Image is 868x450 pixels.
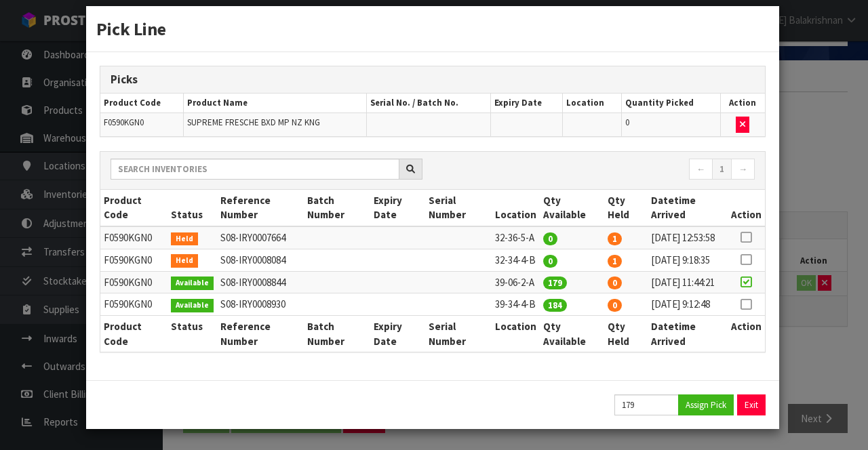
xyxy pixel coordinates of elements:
[171,277,214,290] span: Available
[370,316,425,352] th: Expiry Date
[100,316,167,352] th: Product Code
[100,271,167,293] td: F0590KGN0
[217,249,304,271] td: S08-IRY0008084
[217,293,304,316] td: S08-IRY0008930
[543,255,557,268] span: 0
[171,299,214,312] span: Available
[608,255,622,268] span: 1
[370,190,425,226] th: Expiry Date
[100,249,167,271] td: F0590KGN0
[492,226,540,249] td: 32-36-5-A
[100,226,167,249] td: F0590KGN0
[614,394,679,415] input: Quantity Picked
[217,316,304,352] th: Reference Number
[492,293,540,316] td: 39-34-4-B
[491,94,562,113] th: Expiry Date
[187,117,320,128] span: SUPREME FRESCHE BXD MP NZ KNG
[111,159,399,180] input: Search inventories
[543,232,557,245] span: 0
[304,190,370,226] th: Batch Number
[96,16,769,41] h3: Pick Line
[604,190,648,226] th: Qty Held
[492,316,540,352] th: Location
[540,190,604,226] th: Qty Available
[100,94,184,113] th: Product Code
[608,232,622,245] span: 1
[712,159,732,180] a: 1
[648,226,727,249] td: [DATE] 12:53:58
[443,159,755,182] nav: Page navigation
[608,299,622,312] span: 0
[621,94,720,113] th: Quantity Picked
[104,117,144,128] span: F0590KGN0
[425,316,492,352] th: Serial Number
[217,190,304,226] th: Reference Number
[648,293,727,316] td: [DATE] 9:12:48
[492,271,540,293] td: 39-06-2-A
[608,277,622,289] span: 0
[737,394,766,415] button: Exit
[366,94,491,113] th: Serial No. / Batch No.
[648,316,727,352] th: Datetime Arrived
[625,117,629,128] span: 0
[648,271,727,293] td: [DATE] 11:44:21
[304,316,370,352] th: Batch Number
[543,277,567,289] span: 179
[111,73,755,86] h3: Picks
[648,249,727,271] td: [DATE] 9:18:35
[720,94,765,113] th: Action
[728,316,765,352] th: Action
[604,316,648,352] th: Qty Held
[492,249,540,271] td: 32-34-4-B
[167,316,217,352] th: Status
[540,316,604,352] th: Qty Available
[167,190,217,226] th: Status
[171,254,198,268] span: Held
[184,94,366,113] th: Product Name
[731,159,755,180] a: →
[678,394,734,415] button: Assign Pick
[171,232,198,246] span: Held
[100,293,167,316] td: F0590KGN0
[543,299,567,312] span: 184
[100,190,167,226] th: Product Code
[648,190,727,226] th: Datetime Arrived
[217,271,304,293] td: S08-IRY0008844
[728,190,765,226] th: Action
[689,159,713,180] a: ←
[425,190,492,226] th: Serial Number
[562,94,621,113] th: Location
[492,190,540,226] th: Location
[217,226,304,249] td: S08-IRY0007664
